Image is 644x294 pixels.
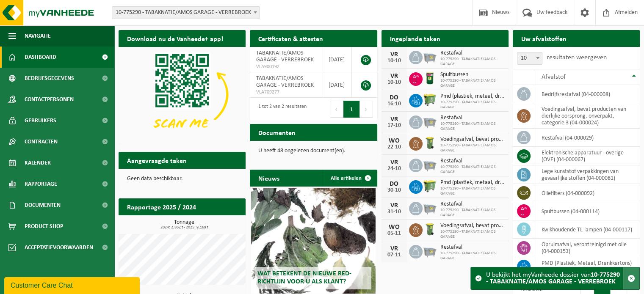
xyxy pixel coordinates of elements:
[423,157,437,172] img: WB-2500-GAL-GY-01
[112,7,260,19] span: 10-775290 - TABAKNATIE/AMOS GARAGE - VERREBROEK
[386,80,403,85] div: 10-10
[25,152,51,173] span: Kalender
[440,244,504,251] span: Restafval
[386,116,403,123] div: VR
[386,101,403,107] div: 16-10
[250,30,332,47] h2: Certificaten & attesten
[440,158,504,165] span: Restafval
[386,51,403,58] div: VR
[535,239,640,257] td: opruimafval, verontreinigd met olie (04-000153)
[123,225,246,230] span: 2024: 2,862 t - 2025: 9,169 t
[386,231,403,236] div: 05-11
[386,245,403,252] div: VR
[440,179,504,186] span: Pmd (plastiek, metaal, drankkartons) (bedrijven)
[322,72,352,98] td: [DATE]
[386,73,403,80] div: VR
[4,275,141,294] iframe: chat widget
[322,47,352,72] td: [DATE]
[25,68,74,89] span: Bedrijfsgegevens
[25,25,51,47] span: Navigatie
[386,202,403,209] div: VR
[440,121,504,132] span: 10-775290 - TABAKNATIE/AMOS GARAGE
[25,47,56,68] span: Dashboard
[127,176,237,182] p: Geen data beschikbaar.
[423,222,437,236] img: WB-0140-HPE-GN-50
[119,152,195,168] h2: Aangevraagde taken
[256,63,315,70] span: VLA900192
[535,184,640,202] td: oliefilters (04-000092)
[386,224,403,231] div: WO
[386,144,403,150] div: 22-10
[535,147,640,165] td: elektronische apparatuur - overige (OVE) (04-000067)
[386,187,403,193] div: 30-10
[535,202,640,220] td: spuitbussen (04-000114)
[440,186,504,196] span: 10-775290 - TABAKNATIE/AMOS GARAGE
[440,57,504,67] span: 10-775290 - TABAKNATIE/AMOS GARAGE
[182,215,245,232] a: Bekijk rapportage
[535,129,640,147] td: restafval (04-000029)
[440,223,504,229] span: Voedingsafval, bevat producten van dierlijke oorsprong, onverpakt, categorie 3
[119,30,232,47] h2: Download nu de Vanheede+ app!
[386,209,403,215] div: 31-10
[25,131,58,152] span: Contracten
[440,201,504,208] span: Restafval
[119,47,246,142] img: Download de VHEPlus App
[386,166,403,172] div: 24-10
[386,94,403,101] div: DO
[25,195,61,216] span: Documenten
[423,71,437,85] img: PB-OT-0200-MET-00-03
[517,52,542,64] span: 10
[440,165,504,175] span: 10-775290 - TABAKNATIE/AMOS GARAGE
[386,137,403,144] div: WO
[486,267,623,289] div: U bekijkt het myVanheede dossier van
[386,123,403,129] div: 17-10
[250,170,288,186] h2: Nieuws
[25,173,57,195] span: Rapportage
[423,244,437,258] img: WB-2500-GAL-GY-01
[486,272,620,285] strong: 10-775290 - TABAKNATIE/AMOS GARAGE - VERREBROEK
[25,89,74,110] span: Contactpersonen
[423,201,437,215] img: WB-2500-GAL-GY-01
[440,229,504,239] span: 10-775290 - TABAKNATIE/AMOS GARAGE
[423,114,437,129] img: WB-2500-GAL-GY-01
[257,270,351,285] span: Wat betekent de nieuwe RED-richtlijn voor u als klant?
[112,6,260,19] span: 10-775290 - TABAKNATIE/AMOS GARAGE - VERREBROEK
[25,110,56,131] span: Gebruikers
[423,93,437,107] img: WB-0660-HPE-GN-50
[25,237,93,258] span: Acceptatievoorwaarden
[440,115,504,121] span: Restafval
[440,78,504,88] span: 10-775290 - TABAKNATIE/AMOS GARAGE
[517,52,542,65] span: 10
[386,181,403,187] div: DO
[547,54,607,61] label: resultaten weergeven
[440,136,504,143] span: Voedingsafval, bevat producten van dierlijke oorsprong, onverpakt, categorie 3
[423,136,437,150] img: WB-0140-HPE-GN-50
[123,220,246,230] h3: Tonnage
[256,89,315,96] span: VLA709277
[256,50,314,63] span: TABAKNATIE/AMOS GARAGE - VERREBROEK
[440,50,504,57] span: Restafval
[386,159,403,166] div: VR
[535,165,640,184] td: lege kunststof verpakkingen van gevaarlijke stoffen (04-000081)
[535,85,640,103] td: bedrijfsrestafval (04-000008)
[251,188,376,294] a: Wat betekent de nieuwe RED-richtlijn voor u als klant?
[386,58,403,64] div: 10-10
[343,101,360,118] button: 1
[254,100,307,118] div: 1 tot 2 van 2 resultaten
[324,170,376,187] a: Alle artikelen
[330,101,343,118] button: Previous
[386,252,403,258] div: 07-11
[535,257,640,276] td: PMD (Plastiek, Metaal, Drankkartons) (bedrijven) (04-000978)
[535,220,640,239] td: kwikhoudende TL-lampen (04-000117)
[542,74,566,80] span: Afvalstof
[440,100,504,110] span: 10-775290 - TABAKNATIE/AMOS GARAGE
[256,75,314,88] span: TABAKNATIE/AMOS GARAGE - VERREBROEK
[119,198,205,215] h2: Rapportage 2025 / 2024
[440,93,504,100] span: Pmd (plastiek, metaal, drankkartons) (bedrijven)
[250,124,304,140] h2: Documenten
[440,251,504,261] span: 10-775290 - TABAKNATIE/AMOS GARAGE
[440,143,504,153] span: 10-775290 - TABAKNATIE/AMOS GARAGE
[423,179,437,193] img: WB-0660-HPE-GN-50
[440,71,504,78] span: Spuitbussen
